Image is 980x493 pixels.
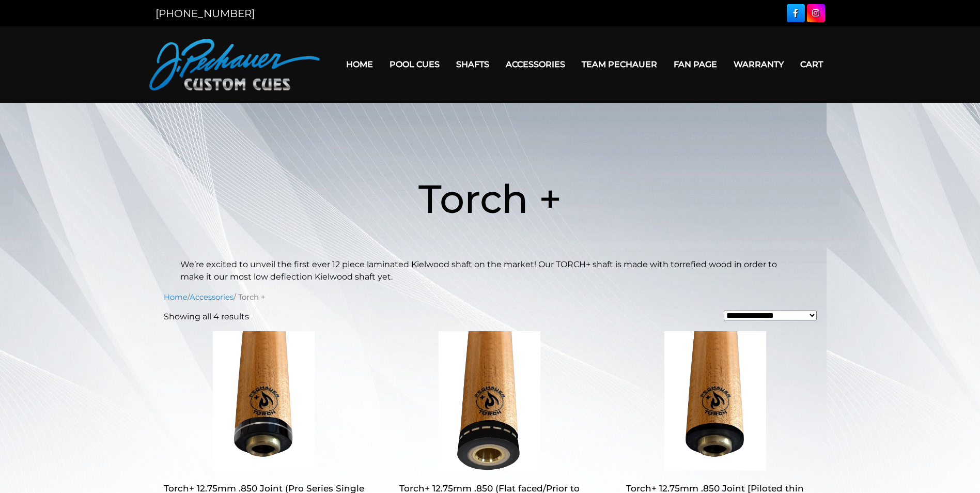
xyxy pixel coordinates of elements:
[190,292,234,302] a: Accessories
[164,311,249,323] p: Showing all 4 results
[389,331,590,471] img: Torch+ 12.75mm .850 (Flat faced/Prior to 2025)
[573,51,665,78] a: Team Pechauer
[792,51,831,78] a: Cart
[149,39,320,90] img: Pechauer Custom Cues
[418,175,562,223] span: Torch +
[381,51,448,78] a: Pool Cues
[164,331,365,471] img: Torch+ 12.75mm .850 Joint (Pro Series Single Ring)
[180,258,800,283] p: We’re excited to unveil the first ever 12 piece laminated Kielwood shaft on the market! Our TORCH...
[164,292,188,302] a: Home
[338,51,381,78] a: Home
[497,51,573,78] a: Accessories
[155,7,255,20] a: [PHONE_NUMBER]
[724,311,817,320] select: Shop order
[665,51,725,78] a: Fan Page
[615,331,816,471] img: Torch+ 12.75mm .850 Joint [Piloted thin black (Pro Series & JP Series 2025)]
[448,51,497,78] a: Shafts
[725,51,792,78] a: Warranty
[164,291,817,303] nav: Breadcrumb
